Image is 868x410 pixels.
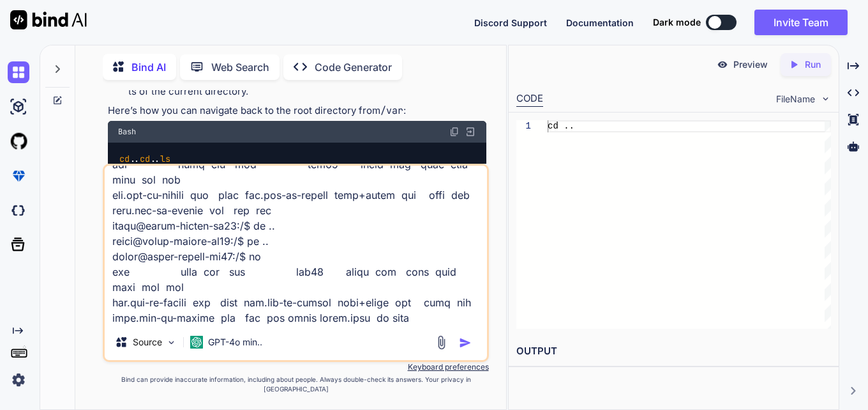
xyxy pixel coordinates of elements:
p: Keyboard preferences [103,362,488,372]
img: GPT-4o mini [190,336,203,349]
code: .. .. [118,152,171,166]
span: cd [140,154,150,165]
button: Documentation [566,16,634,29]
p: Run [805,58,821,71]
div: CODE [516,91,543,107]
img: preview [717,59,728,70]
textarea: lor.ips-do-sitame con adip eli.sed-do-eiusmo temp+incid utl etdo mag aliq.eni-ad-minimv qui nos e... [105,166,486,324]
span: Dark mode [653,16,701,29]
img: icon [459,336,472,349]
img: ai-studio [8,96,29,118]
span: Documentation [566,17,634,28]
h2: OUTPUT [509,336,839,367]
p: Code Generator [315,59,392,75]
img: chevron down [820,93,831,104]
img: darkCloudIdeIcon [8,200,29,221]
img: Bind AI [10,10,87,29]
span: FileName [776,93,815,106]
button: Discord Support [474,16,547,29]
div: 1 [516,120,531,132]
p: Here’s how you can navigate back to the root directory from : [108,104,486,118]
img: Open in Browser [465,126,476,138]
p: Preview [733,58,768,71]
img: chat [8,61,29,83]
span: cd .. [548,121,574,131]
span: Bash [118,127,136,137]
img: githubLight [8,130,29,152]
p: GPT-4o min.. [208,336,262,349]
span: Discord Support [474,17,547,28]
p: Bind AI [131,59,166,75]
span: cd [119,154,130,165]
span: ls [160,154,170,165]
button: Invite Team [754,10,848,35]
p: Bind can provide inaccurate information, including about people. Always double-check its answers.... [103,375,488,394]
img: premium [8,165,29,187]
p: Web Search [211,59,269,75]
img: settings [8,369,29,391]
p: Source [133,336,162,349]
img: copy [449,127,460,137]
code: /var [380,104,403,117]
img: Pick Models [166,337,177,348]
img: attachment [434,335,449,350]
